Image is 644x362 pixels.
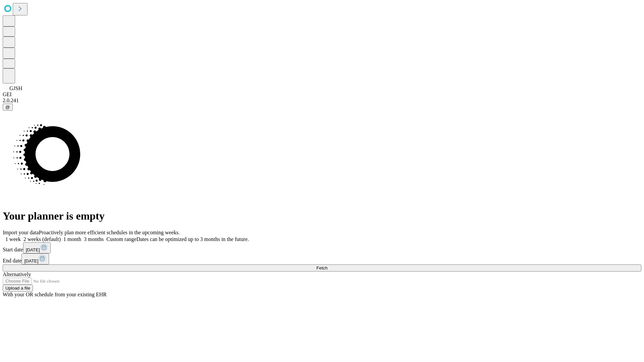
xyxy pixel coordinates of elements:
div: 2.0.241 [3,98,641,104]
button: [DATE] [23,242,51,253]
span: With your OR schedule from your existing EHR [3,292,107,297]
span: [DATE] [26,247,40,252]
span: Dates can be optimized up to 3 months in the future. [137,236,249,242]
span: GJSH [9,85,22,91]
button: @ [3,104,13,111]
span: Proactively plan more efficient schedules in the upcoming weeks. [39,230,180,235]
div: End date [3,253,641,264]
div: Start date [3,242,641,253]
button: Fetch [3,264,641,271]
span: Fetch [316,265,327,270]
button: [DATE] [21,253,49,264]
span: 1 week [5,236,21,242]
span: Import your data [3,230,39,235]
h1: Your planner is empty [3,210,641,222]
span: [DATE] [24,258,38,263]
span: 3 months [84,236,104,242]
span: @ [5,105,10,110]
div: GEI [3,92,641,98]
span: Custom range [106,236,136,242]
span: 1 month [63,236,81,242]
button: Upload a file [3,285,33,292]
span: 2 weeks (default) [23,236,61,242]
span: Alternatively [3,271,31,277]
